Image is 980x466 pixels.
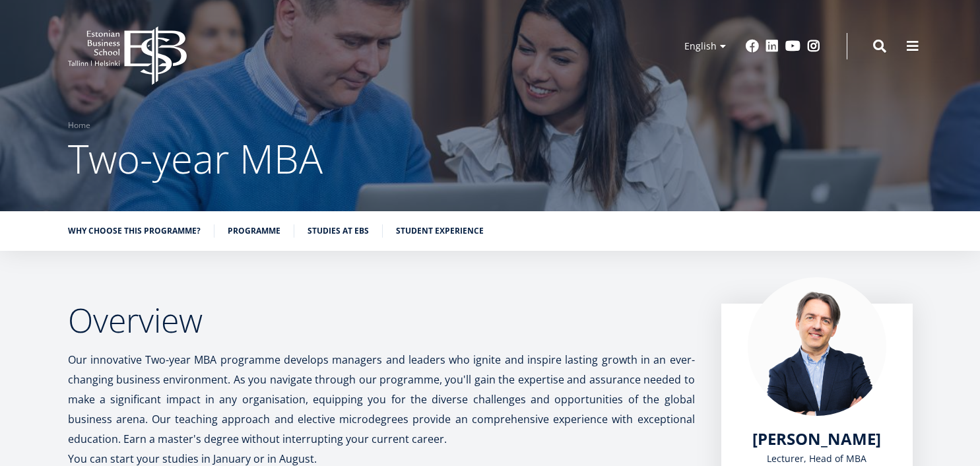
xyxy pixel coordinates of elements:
[68,304,695,337] h2: Overview
[752,429,881,449] a: [PERSON_NAME]
[766,40,779,53] a: Linkedin
[68,119,90,132] a: Home
[308,224,369,238] a: Studies at EBS
[752,428,881,449] span: [PERSON_NAME]
[228,224,280,238] a: Programme
[785,40,800,53] a: Youtube
[748,277,886,416] img: Marko Rillo
[68,131,323,185] span: Two-year MBA
[746,40,759,53] a: Facebook
[68,350,695,449] p: Our innovative Two-year MBA programme develops managers and leaders who ignite and inspire lastin...
[68,224,201,238] a: Why choose this programme?
[396,224,484,238] a: Student experience
[807,40,820,53] a: Instagram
